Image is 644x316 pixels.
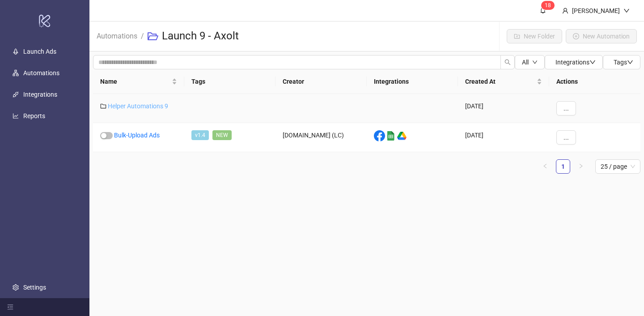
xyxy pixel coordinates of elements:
button: Integrationsdown [545,55,603,69]
li: Next Page [574,159,588,174]
div: [DOMAIN_NAME] (LC) [275,123,367,152]
button: New Folder [507,29,562,43]
th: Integrations [367,69,458,94]
li: 1 [556,159,570,174]
a: Launch Ads [23,48,56,55]
button: left [538,159,552,174]
span: 25 / page [601,160,635,173]
a: Helper Automations 9 [108,102,168,110]
a: 1 [556,160,570,173]
a: Automations [23,69,59,77]
span: Created At [465,77,535,86]
a: Settings [23,284,46,291]
span: menu-fold [7,304,13,310]
span: down [623,8,630,14]
span: folder-open [148,31,158,42]
th: Tags [184,69,275,94]
span: search [504,59,511,65]
a: Bulk-Upload Ads [114,132,160,139]
div: Page Size [595,159,640,174]
span: down [627,59,633,65]
span: left [542,163,548,169]
button: ... [556,101,576,115]
a: Integrations [23,91,57,98]
span: 8 [548,2,551,9]
sup: 18 [541,1,555,10]
span: bell [540,7,546,13]
th: Actions [549,69,640,94]
button: Tagsdown [603,55,640,69]
span: right [578,163,584,169]
button: New Automation [566,29,637,43]
a: Automations [95,30,139,40]
div: [PERSON_NAME] [568,6,623,16]
span: folder [100,103,106,109]
a: Reports [23,112,45,120]
li: Previous Page [538,159,552,174]
span: Name [100,77,170,86]
span: 1 [545,2,548,9]
span: All [522,59,529,66]
span: user [562,8,568,14]
span: down [532,60,538,65]
span: down [589,59,596,65]
th: Creator [275,69,367,94]
h3: Launch 9 - Axolt [162,29,239,43]
li: / [141,29,144,43]
div: [DATE] [458,94,549,123]
button: ... [556,130,576,145]
span: Tags [614,59,633,66]
th: Created At [458,69,549,94]
span: ... [563,134,569,141]
span: v1.4 [191,130,209,140]
button: right [574,159,588,174]
div: [DATE] [458,123,549,152]
span: Integrations [555,59,596,66]
th: Name [93,69,184,94]
span: ... [563,105,569,112]
button: Alldown [515,55,545,69]
span: NEW [212,130,232,140]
